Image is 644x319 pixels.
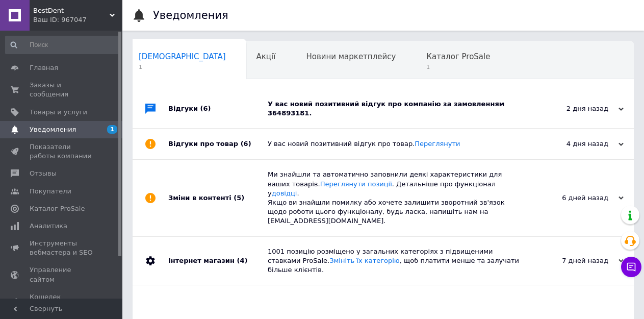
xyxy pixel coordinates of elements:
span: (4) [237,257,247,264]
span: (5) [234,194,244,202]
span: Каталог ProSale [426,52,490,61]
div: 6 дней назад [522,193,624,203]
span: Заказы и сообщения [30,81,94,99]
a: Змініть їх категорію [329,257,400,264]
span: Акції [256,52,276,61]
div: 1001 позицію розміщено у загальних категоріях з підвищеними ставками ProSale. , щоб платити менше... [268,247,522,275]
span: Покупатели [30,187,71,196]
span: BestDent [33,6,110,15]
div: 2 дня назад [522,104,624,113]
span: Товары и услуги [30,108,87,117]
span: Уведомления [30,125,76,134]
span: Новини маркетплейсу [306,52,396,61]
div: Відгуки [168,89,268,128]
span: (6) [200,105,211,112]
span: Кошелек компании [30,292,94,311]
span: Каталог ProSale [30,204,85,213]
span: Главная [30,63,58,72]
div: Ваш ID: 967047 [33,15,122,24]
span: 1 [426,63,490,71]
div: Відгуки про товар [168,129,268,159]
div: 4 дня назад [522,139,624,149]
a: Переглянути [415,140,460,148]
span: [DEMOGRAPHIC_DATA] [139,52,226,61]
span: Инструменты вебмастера и SEO [30,239,94,257]
span: Отзывы [30,169,57,178]
div: 7 дней назад [522,256,624,265]
div: У вас новий позитивний відгук про товар. [268,139,522,149]
span: Показатели работы компании [30,142,94,161]
button: Чат с покупателем [621,257,641,277]
a: довідці [272,189,297,197]
a: Переглянути позиції [320,180,392,188]
input: Поиск [5,36,120,54]
div: Ми знайшли та автоматично заповнили деякі характеристики для ваших товарів. . Детальніше про функ... [268,170,522,226]
span: Управление сайтом [30,265,94,284]
span: 1 [107,125,117,134]
span: 1 [139,63,226,71]
div: Інтернет магазин [168,237,268,285]
span: (6) [241,140,251,148]
span: Аналитика [30,222,67,231]
div: У вас новий позитивний відгук про компанію за замовленням 364893181. [268,100,522,118]
div: Зміни в контенті [168,160,268,236]
h1: Уведомления [153,9,228,21]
